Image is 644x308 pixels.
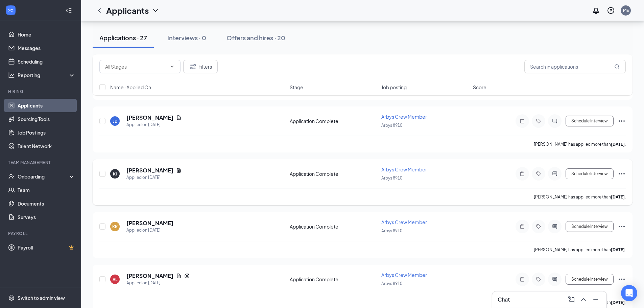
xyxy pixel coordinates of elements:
span: Stage [290,84,303,91]
button: ChevronUp [578,294,589,305]
span: Arbys Crew Member [381,272,427,278]
button: ComposeMessage [566,294,577,305]
h1: Applicants [106,5,149,16]
span: Arbys 8910 [381,281,402,286]
svg: Tag [534,118,543,124]
svg: Document [176,115,182,120]
h5: [PERSON_NAME] [126,272,173,280]
svg: Tag [534,277,543,282]
svg: Analysis [8,72,15,78]
div: Offers and hires · 20 [226,33,285,42]
a: Surveys [18,210,75,224]
p: [PERSON_NAME] has applied more than . [534,247,626,253]
div: Applied on [DATE] [126,174,182,181]
div: Hiring [8,89,74,94]
svg: ChevronDown [169,64,175,69]
div: Open Intercom Messenger [621,285,637,301]
div: Payroll [8,231,74,236]
svg: ComposeMessage [567,295,575,304]
span: Score [473,84,486,91]
svg: Filter [189,63,197,71]
svg: Ellipses [618,275,626,283]
div: Applied on [DATE] [126,280,190,286]
div: Team Management [8,160,74,165]
a: Applicants [18,99,75,112]
div: ME [623,7,629,13]
button: Schedule Interview [566,168,614,179]
span: Arbys Crew Member [381,166,427,172]
h5: [PERSON_NAME] [126,167,173,174]
a: PayrollCrown [18,241,75,254]
button: Schedule Interview [566,116,614,126]
svg: ActiveChat [551,277,559,282]
a: Sourcing Tools [18,112,75,126]
div: Applied on [DATE] [126,121,182,128]
svg: Note [518,224,526,229]
input: Search in applications [524,60,626,73]
div: Switch to admin view [18,294,65,301]
svg: QuestionInfo [607,6,615,15]
svg: Note [518,277,526,282]
p: [PERSON_NAME] has applied more than . [534,141,626,147]
svg: Document [176,273,182,279]
a: Scheduling [18,55,75,68]
span: Name · Applied On [110,84,151,91]
div: Reporting [18,72,76,78]
div: Applications · 27 [99,33,147,42]
svg: ActiveChat [551,224,559,229]
svg: Note [518,171,526,176]
div: Application Complete [290,170,377,177]
a: Team [18,183,75,197]
svg: ChevronDown [151,6,160,15]
div: JB [113,118,117,124]
h5: [PERSON_NAME] [126,219,173,227]
div: KK [112,224,118,230]
div: Interviews · 0 [167,33,206,42]
div: AL [113,277,117,282]
a: Messages [18,41,75,55]
svg: Document [176,168,182,173]
a: Home [18,28,75,41]
div: Onboarding [18,173,70,180]
span: Arbys 8910 [381,123,402,128]
a: Documents [18,197,75,210]
b: [DATE] [611,300,625,305]
div: Application Complete [290,118,377,124]
svg: ChevronLeft [95,6,103,15]
button: Minimize [590,294,601,305]
svg: WorkstreamLogo [7,7,14,14]
svg: Minimize [592,295,600,304]
svg: Ellipses [618,117,626,125]
svg: Settings [8,294,15,301]
b: [DATE] [611,194,625,199]
span: Arbys Crew Member [381,114,427,120]
div: Application Complete [290,276,377,283]
svg: Ellipses [618,222,626,231]
div: KJ [113,171,117,177]
span: Arbys Crew Member [381,219,427,225]
button: Schedule Interview [566,274,614,285]
p: [PERSON_NAME] has applied more than . [534,194,626,200]
svg: Ellipses [618,170,626,178]
svg: Notifications [592,6,600,15]
svg: Collapse [65,7,72,14]
span: Arbys 8910 [381,175,402,181]
svg: ChevronUp [579,295,588,304]
svg: ActiveChat [551,118,559,124]
button: Filter Filters [183,60,218,73]
svg: Reapply [184,273,190,279]
div: Applied on [DATE] [126,227,173,234]
span: Job posting [381,84,407,91]
svg: Tag [534,171,543,176]
button: Schedule Interview [566,221,614,232]
svg: MagnifyingGlass [614,64,620,69]
svg: Tag [534,224,543,229]
input: All Stages [105,63,167,70]
span: Arbys 8910 [381,228,402,233]
svg: Note [518,118,526,124]
h5: [PERSON_NAME] [126,114,173,121]
b: [DATE] [611,247,625,252]
b: [DATE] [611,142,625,147]
a: Talent Network [18,139,75,153]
